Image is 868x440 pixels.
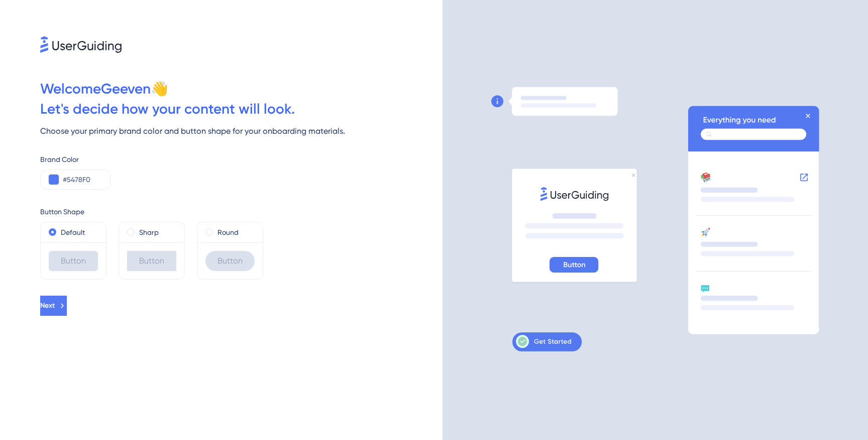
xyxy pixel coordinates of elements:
[40,296,67,316] button: Next
[40,153,443,165] div: Brand Color
[40,125,443,137] div: Choose your primary brand color and button shape for your onboarding materials.
[139,226,159,238] label: Sharp
[40,99,443,119] div: Let ' s decide how your content will look.
[127,251,176,271] div: Button
[205,251,255,271] div: Button
[40,300,55,312] span: Next
[40,79,443,99] div: Welcome Geeven 👋
[61,226,85,238] label: Default
[218,226,239,238] label: Round
[49,251,98,271] div: Button
[40,206,443,218] div: Button Shape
